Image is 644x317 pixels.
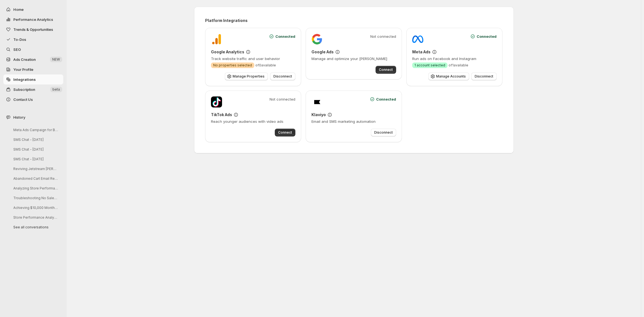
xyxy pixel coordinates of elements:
a: SEO [3,44,63,54]
span: Your Profile [13,67,33,72]
button: Analyzing Store Performance for Sales Issues [9,184,62,193]
span: No properties selected [213,63,252,68]
a: Your Profile [3,64,63,74]
button: Disconnect [471,73,497,80]
span: Connected [376,96,396,102]
span: Connect [278,130,292,135]
span: SEO [13,47,21,52]
img: Google Analytics logo [211,34,222,45]
img: TikTok Ads logo [211,96,222,108]
h3: TikTok Ads [211,112,232,118]
button: See all conversations [9,223,62,231]
button: Connect [275,129,295,136]
button: SMS Chat - [DATE] [9,145,62,154]
span: Not connected [270,96,295,102]
span: of 1 available [449,63,468,68]
button: Abandoned Cart Email Recovery Strategy [9,174,62,183]
p: Reach younger audiences with video ads [211,119,296,124]
span: Not connected [370,34,396,39]
span: Disconnect [475,74,493,79]
span: Contact Us [13,97,33,102]
span: beta [52,87,60,92]
p: Run ads on Facebook and Instagram [412,56,497,61]
span: Manage Properties [233,74,265,79]
button: Store Performance Analysis and Recommendations [9,213,62,222]
span: Disconnect [374,130,393,135]
span: Ads Creation [13,57,36,62]
button: Ads Creation [3,54,63,64]
span: Connected [275,34,295,39]
img: Google Ads logo [311,34,323,45]
button: Meta Ads Campaign for Best Product [9,126,62,134]
h2: Platform Integrations [205,18,503,23]
p: Track website traffic and user behavior [211,56,296,61]
span: Performance Analytics [13,17,53,22]
button: Performance Analytics [3,14,63,24]
button: Contact Us [3,94,63,104]
span: History [13,114,25,120]
h3: Google Analytics [211,49,244,55]
button: To-Dos [3,34,63,44]
span: Trends & Opportunities [13,27,53,32]
p: Email and SMS marketing automation [311,119,396,124]
span: NEW [52,57,60,62]
span: Manage Accounts [436,74,466,79]
button: Connect [376,66,396,74]
button: Home [3,4,63,14]
button: SMS Chat - [DATE] [9,135,62,144]
button: Achieving $10,000 Monthly Sales Goal [9,203,62,212]
button: Disconnect [371,129,396,136]
button: Trends & Opportunities [3,24,63,34]
span: of 0 available [255,63,276,68]
span: Home [13,7,24,12]
h3: Google Ads [311,49,334,55]
button: SMS Chat - [DATE] [9,155,62,163]
h3: Klaviyo [311,112,326,118]
button: Manage Properties [225,73,268,80]
img: Meta Ads logo [412,34,423,45]
button: Disconnect [270,73,295,80]
span: Connect [379,68,393,72]
span: Subscription [13,87,35,92]
span: To-Dos [13,37,26,42]
span: Connected [477,34,497,39]
p: Manage and optimize your [PERSON_NAME] [311,56,396,61]
h3: Meta Ads [412,49,431,55]
span: Disconnect [273,74,292,79]
button: Troubleshooting No Sales Issue [9,194,62,202]
span: 1 account selected [414,63,445,68]
img: Klaviyo logo [311,96,323,108]
a: Integrations [3,74,63,84]
button: Subscription [3,84,63,94]
button: Reviving Jetstream [PERSON_NAME] [9,164,62,173]
button: Manage Accounts [428,73,469,80]
span: Integrations [13,77,36,82]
